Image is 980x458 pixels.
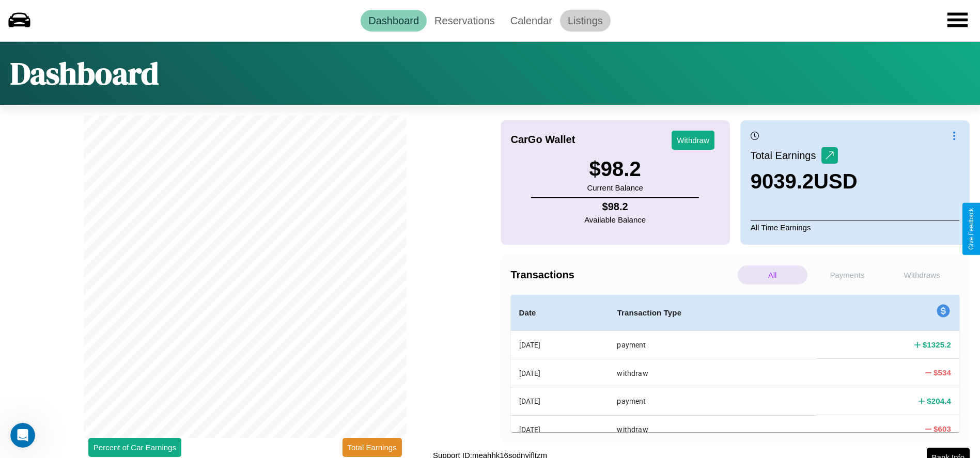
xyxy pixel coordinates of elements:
[503,10,560,31] a: Calendar
[672,131,714,150] button: Withdraw
[511,359,609,387] th: [DATE]
[511,415,609,443] th: [DATE]
[519,307,601,319] h4: Date
[511,134,575,146] h4: CarGo Wallet
[887,265,957,285] p: Withdraws
[934,367,951,378] h4: $ 534
[738,265,807,285] p: All
[813,265,882,285] p: Payments
[88,438,181,457] button: Percent of Car Earnings
[968,208,975,250] div: Give Feedback
[343,438,402,457] button: Total Earnings
[427,10,503,31] a: Reservations
[511,269,735,281] h4: Transactions
[751,220,959,234] p: All Time Earnings
[511,387,609,415] th: [DATE]
[560,10,611,31] a: Listings
[923,339,951,350] h4: $ 1325.2
[609,387,817,415] th: payment
[609,359,817,387] th: withdraw
[751,170,858,193] h3: 9039.2 USD
[617,307,808,319] h4: Transaction Type
[609,331,817,359] th: payment
[587,157,643,181] h3: $ 98.2
[511,331,609,359] th: [DATE]
[609,415,817,443] th: withdraw
[10,423,35,448] iframe: Intercom live chat
[584,201,646,213] h4: $ 98.2
[587,181,643,195] p: Current Balance
[361,10,427,31] a: Dashboard
[584,213,646,227] p: Available Balance
[10,52,159,94] h1: Dashboard
[927,396,951,406] h4: $ 204.4
[934,423,951,434] h4: $ 603
[751,146,821,165] p: Total Earnings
